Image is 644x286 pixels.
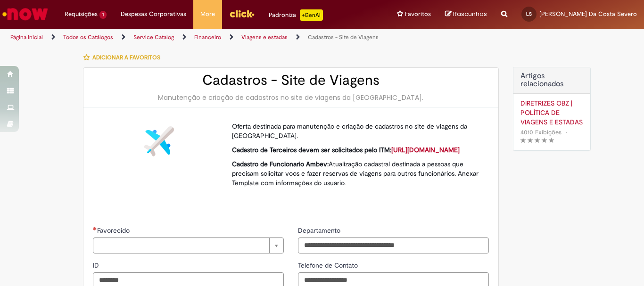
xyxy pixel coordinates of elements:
div: Padroniza [269,9,323,21]
a: Todos os Catálogos [63,33,113,41]
span: Favoritos [405,9,431,19]
a: [URL][DOMAIN_NAME] [391,146,460,154]
a: DIRETRIZES OBZ | POLÍTICA DE VIAGENS E ESTADAS [520,98,583,127]
h3: Artigos relacionados [520,72,583,89]
strong: Cadastro de Terceiros devem ser solicitados pelo ITM: [232,146,460,154]
span: Necessários [93,227,97,230]
button: Adicionar a Favoritos [83,48,165,67]
span: Telefone de Contato [298,261,360,270]
ul: Trilhas de página [7,29,422,46]
span: 1 [99,11,107,19]
strong: Cadastro de Funcionario Ambev: [232,160,329,168]
a: Limpar campo Favorecido [93,237,284,253]
span: Departamento [298,226,342,235]
span: Despesas Corporativas [121,9,186,19]
a: Rascunhos [445,10,487,19]
span: LS [526,11,532,17]
a: Financeiro [194,33,221,41]
a: Cadastros - Site de Viagens [308,33,379,41]
span: Adicionar a Favoritos [92,54,160,61]
a: Página inicial [10,33,43,41]
span: Necessários - Favorecido [97,226,132,235]
span: 4010 Exibições [520,128,561,136]
p: +GenAi [300,9,323,21]
p: Atualização cadastral destinada a pessoas que precisam solicitar voos e fazer reservas de viagens... [232,159,482,188]
span: • [563,126,569,139]
span: Requisições [65,9,98,19]
img: Cadastros - Site de Viagens [144,126,174,156]
p: Oferta destinada para manutenção e criação de cadastros no site de viagens da [GEOGRAPHIC_DATA]. [232,122,482,140]
a: Service Catalog [133,33,174,41]
span: ID [93,261,101,270]
img: click_logo_yellow_360x200.png [229,7,255,21]
div: Manutenção e criação de cadastros no site de viagens da [GEOGRAPHIC_DATA]. [93,93,489,102]
img: ServiceNow [1,5,50,24]
a: Viagens e estadas [241,33,288,41]
span: [PERSON_NAME] Da Costa Severo [539,10,637,18]
span: More [200,9,215,19]
input: Departamento [298,237,489,253]
span: Rascunhos [453,9,487,18]
h2: Cadastros - Site de Viagens [93,73,489,88]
